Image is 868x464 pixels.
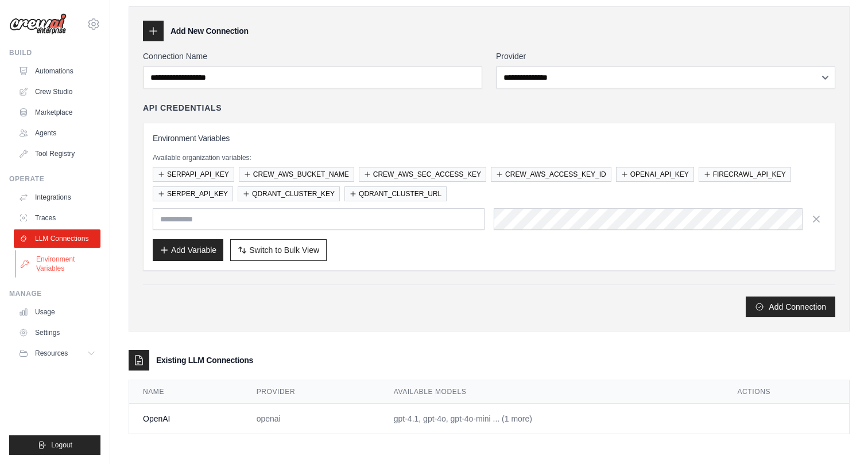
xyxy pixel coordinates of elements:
h3: Existing LLM Connections [156,354,253,366]
a: Crew Studio [14,83,100,101]
button: Switch to Bulk View [230,239,327,261]
button: SERPER_API_KEY [153,186,233,201]
button: OPENAI_API_KEY [616,167,694,182]
h3: Environment Variables [153,132,826,144]
a: Environment Variables [15,250,102,278]
h3: Add New Connection [170,25,249,37]
button: CREW_AWS_BUCKET_NAME [239,167,354,182]
a: LLM Connections [14,229,100,248]
td: gpt-4.1, gpt-4o, gpt-4o-mini ... (1 more) [380,404,724,434]
a: Agents [14,124,100,142]
span: Switch to Bulk View [249,244,319,256]
button: QDRANT_CLUSTER_KEY [238,186,340,201]
button: QDRANT_CLUSTER_URL [344,186,447,201]
td: openai [243,404,380,434]
button: Resources [14,344,100,362]
label: Provider [496,50,835,62]
a: Usage [14,303,100,321]
button: Logout [9,435,100,455]
button: Add Variable [153,239,223,261]
a: Marketplace [14,103,100,122]
label: Connection Name [143,50,482,62]
th: Actions [723,380,849,404]
a: Traces [14,209,100,227]
div: Build [9,48,100,57]
div: Manage [9,289,100,298]
a: Integrations [14,188,100,206]
span: Logout [51,440,72,450]
img: Logo [9,13,67,35]
button: FIRECRAWL_API_KEY [699,167,791,182]
td: OpenAI [129,404,243,434]
button: Add Connection [746,297,835,317]
p: Available organization variables: [153,153,826,162]
button: CREW_AWS_SEC_ACCESS_KEY [359,167,486,182]
th: Available Models [380,380,724,404]
button: SERPAPI_API_KEY [153,167,234,182]
a: Tool Registry [14,145,100,163]
a: Settings [14,323,100,342]
button: CREW_AWS_ACCESS_KEY_ID [491,167,611,182]
span: Resources [35,349,68,358]
a: Automations [14,62,100,80]
h4: API Credentials [143,102,222,114]
th: Provider [243,380,380,404]
div: Operate [9,174,100,184]
th: Name [129,380,243,404]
